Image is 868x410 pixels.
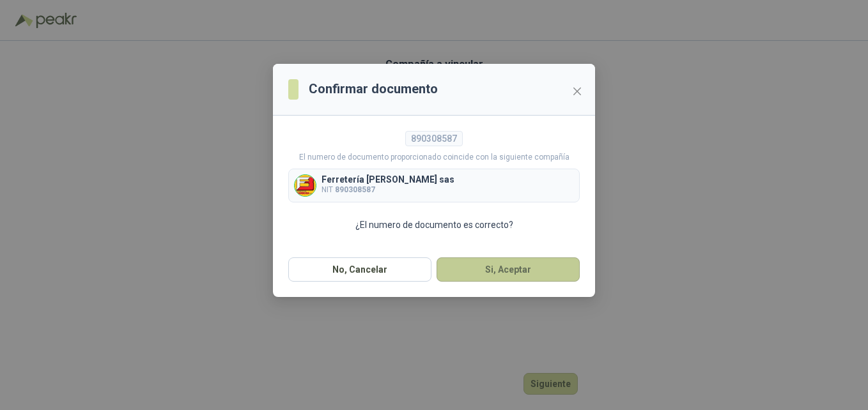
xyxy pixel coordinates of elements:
p: ¿El numero de documento es correcto? [288,218,580,232]
span: close [572,86,582,96]
b: 890308587 [335,185,375,194]
img: Company Logo [295,175,316,196]
button: No, Cancelar [288,257,431,282]
p: NIT [322,184,454,196]
p: Ferretería [PERSON_NAME] sas [322,175,454,184]
button: Si, Aceptar [437,257,580,282]
h3: Confirmar documento [309,79,438,99]
div: 890308587 [405,131,463,146]
button: Close [567,81,587,102]
p: El numero de documento proporcionado coincide con la siguiente compañía [288,151,580,163]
